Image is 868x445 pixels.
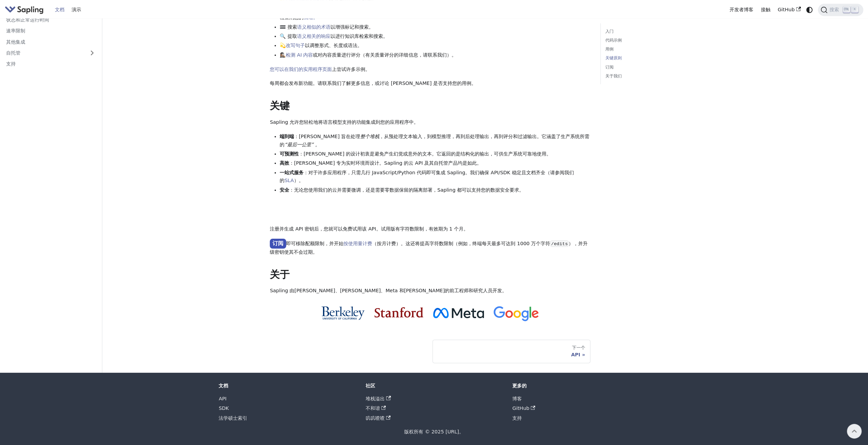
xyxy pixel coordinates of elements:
[270,239,286,249] a: 订阅
[494,306,539,322] img: 谷歌
[280,187,289,193] font: 安全
[72,7,81,12] font: 演示
[512,415,522,421] a: 支持
[21,11,33,16] font: 4.0.25
[2,15,99,25] a: 状态和正常运行时间
[284,178,294,183] a: SLA
[605,73,698,79] a: 关于我们
[605,65,614,70] font: 订阅
[280,170,304,175] font: 一站式服务
[572,345,585,350] font: 下一个
[25,40,30,46] img: tab_domain_overview_orange.svg
[366,415,391,421] a: 叽叽喳喳
[2,26,99,36] a: 速率限制
[804,5,814,15] button: 在暗模式和亮模式之间切换（当前为系统模式）
[219,396,226,401] a: API
[75,41,115,46] font: 关键词（点击流量）
[605,29,614,34] font: 入门
[280,160,289,166] font: 高效
[512,396,522,401] font: 博客
[851,6,858,13] kbd: K
[366,405,386,411] a: 不和谐
[55,7,64,12] font: 文档
[270,241,588,254] font: ），并升级密钥使其不会过期。
[286,52,313,58] a: 检测 AI 内容
[366,383,375,388] font: 社区
[299,151,551,157] font: ：[PERSON_NAME] 的设计初衷是避免产生幻觉或意外的文本。它返回的是结构化的输出，可供生产系统可靠地使用。
[297,24,330,30] a: 语义相似的术语
[605,28,698,35] a: 入门
[5,5,44,15] img: Sapling.ai
[330,24,373,30] font: 以增强标记和搜索。
[404,429,464,434] font: 版权所有 © 2025 [URL]。
[818,4,863,16] button: 搜索 (Ctrl+K)
[605,47,614,51] font: 用例
[366,396,391,401] a: 堆栈溢出
[286,43,305,48] font: 改写句子
[270,119,418,125] font: Sapling 允许您轻松地将语言模型支持的功能集成到您的应用程序中。
[280,24,297,30] font: 🟰 搜索
[6,17,49,23] font: 状态和正常运行时间
[270,226,468,232] font: 注册并生成 API 密钥后，您就可以免费试用该 API。试用版有字符数限制，有效期为 1 个月。
[330,33,388,39] font: 以进行知识库检索和搜索。
[270,288,507,293] font: Sapling 由[PERSON_NAME]、[PERSON_NAME]、Meta 和[PERSON_NAME]的前工程师和研究人员开发。
[313,52,456,58] font: 或对内容质量进行评分（有关质量评分的详细信息，请联系我们）。
[270,80,476,86] font: 每周都会发布新功能。请联系我们了解更多信息，或讨论 [PERSON_NAME] 是否支持您的用例。
[433,308,484,318] img: 元
[6,50,20,56] font: 自托管
[360,134,379,139] font: 整个堆栈
[374,307,423,317] img: 斯坦福
[280,170,574,183] font: ：对于许多应用程序，只需几行 JavaScript/Python 代码即可集成 Sapling。我们确保 API/SDK 稳定且文档齐全（请参阅我们的
[726,4,757,15] a: 开发者博客
[270,340,590,363] nav: 文档页面
[219,383,228,388] font: 文档
[372,241,550,246] font: （按月计费）。这还将提高字符数限制（例如，终端每天最多可达到 1000 万个字符
[432,340,590,363] a: 下一个API
[605,37,698,44] a: 代码示例
[2,48,99,58] a: 自托管
[757,4,774,15] a: 接触
[280,52,286,58] font: 🕵🏽‍♀️
[512,405,535,411] a: GitHub
[51,4,68,15] a: 文档
[379,134,561,139] font: ，从预处理文本输入，到模型推理，再到后处理输出，再到评分和过滤输出。它涵盖了
[280,134,294,139] font: 端到端
[294,134,360,139] font: ：[PERSON_NAME] 旨在处理
[219,415,247,421] a: 法学硕士索引
[6,39,25,45] font: 其他集成
[343,241,372,246] a: 按使用量计费
[605,38,622,43] font: 代码示例
[219,405,229,411] a: SDK
[605,64,698,71] a: 订阅
[605,46,698,53] a: 用例
[550,240,569,247] code: /edits
[19,11,21,16] font: v
[605,55,698,61] a: 关键原则
[6,61,16,67] font: 支持
[284,142,320,147] font: “最后一公里” 。
[280,151,299,157] font: 可预测性
[571,352,580,357] font: API
[280,43,286,48] font: 💫
[321,306,365,320] img: 卡尔
[5,5,46,15] a: Sapling.ai
[6,28,25,34] font: 速率限制
[32,41,54,46] font: 所有权概述
[270,66,332,72] a: 您可以在我们的实用程序页面
[18,18,43,23] font: 域名: [URL]
[730,7,753,12] font: 开发者博客
[280,33,297,39] font: 🔍 提取
[847,424,862,439] button: 滚动回到顶部
[366,396,385,401] font: 堆栈溢出
[366,415,385,421] font: 叽叽喳喳
[297,33,330,39] font: 语义相关的响应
